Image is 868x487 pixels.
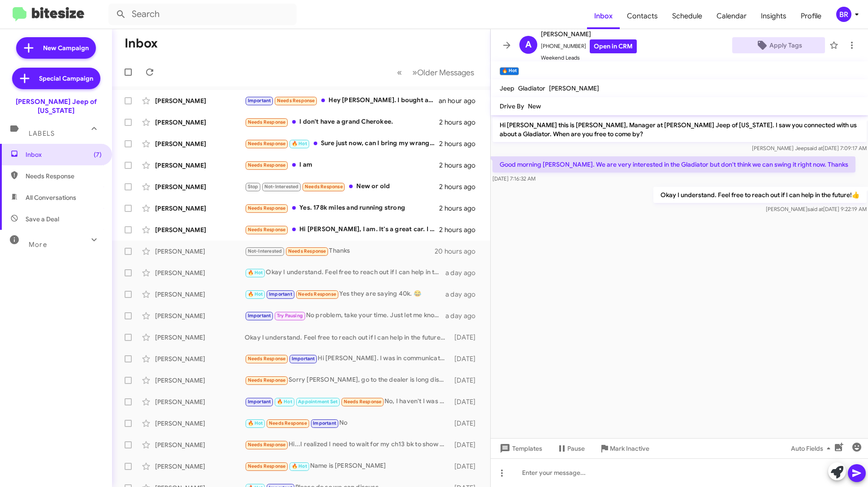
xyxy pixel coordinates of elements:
span: said at [807,206,823,212]
div: a day ago [445,311,483,320]
button: BR [829,7,858,22]
div: [DATE] [449,333,483,342]
div: Sure just now, can I bring my wrangler up [DATE] afternoon for you to look at it? [245,138,439,149]
span: [PERSON_NAME] [549,84,599,92]
span: Needs Response [248,141,286,147]
a: Inbox [587,3,620,29]
div: [PERSON_NAME] [155,311,245,320]
span: 🔥 Hot [292,463,307,469]
span: New Campaign [43,43,89,52]
span: Weekend Leads [541,53,637,62]
div: a day ago [445,268,483,277]
span: Important [248,399,271,405]
a: Special Campaign [12,68,100,89]
span: Needs Response [344,399,382,405]
span: Needs Response [305,184,343,190]
div: No [245,418,449,428]
small: 🔥 Hot [500,67,519,75]
div: [DATE] [449,354,483,363]
div: a day ago [445,290,483,299]
div: [PERSON_NAME] [155,333,245,342]
span: Important [248,98,271,103]
span: Not-Interested [248,248,282,254]
div: [PERSON_NAME] [155,182,245,191]
a: Open in CRM [590,39,637,53]
span: Needs Response [288,248,326,254]
button: Auto Fields [784,440,841,457]
div: 2 hours ago [439,139,483,148]
span: Important [248,313,271,319]
span: Jeep [500,84,514,92]
span: Apply Tags [769,37,802,53]
div: [PERSON_NAME] [155,96,245,105]
span: Try Pausing [277,313,303,319]
div: Yes. 178k miles and running strong [245,203,439,213]
div: [PERSON_NAME] [155,376,245,385]
div: I don't have a grand Cherokee. [245,117,439,127]
p: Hi [PERSON_NAME] this is [PERSON_NAME], Manager at [PERSON_NAME] Jeep of [US_STATE]. I saw you co... [492,117,867,142]
span: Calendar [709,3,754,29]
div: I am [245,160,439,170]
div: [PERSON_NAME] [155,462,245,471]
span: [PERSON_NAME] Jeep [DATE] 7:09:17 AM [751,145,866,151]
div: [PERSON_NAME] [155,225,245,234]
div: [PERSON_NAME] [155,204,245,213]
div: 2 hours ago [439,161,483,170]
span: Not-Interested [264,184,299,190]
div: [DATE] [449,440,483,449]
div: [DATE] [449,462,483,471]
h1: Inbox [125,36,158,51]
div: Okay I understand. Feel free to reach out if I can help in the future!👍 [245,333,449,342]
span: Needs Response [248,119,286,125]
span: Pause [567,440,585,457]
div: [PERSON_NAME] [155,354,245,363]
div: New or old [245,181,439,192]
span: A [525,38,531,52]
a: New Campaign [16,37,96,59]
span: » [412,67,417,78]
span: 🔥 Hot [248,291,263,297]
span: 🔥 Hot [248,420,263,426]
span: More [29,241,47,249]
span: Important [269,291,292,297]
span: Needs Response [277,98,315,103]
span: Needs Response [248,463,286,469]
div: Hi [PERSON_NAME], I am. It's a great car. I think I really want to keep it, but I suppose I'd be ... [245,224,439,235]
span: 🔥 Hot [277,399,292,405]
div: 2 hours ago [439,225,483,234]
div: [PERSON_NAME] [155,419,245,428]
span: Needs Response [269,420,307,426]
button: Apply Tags [732,37,825,53]
div: [PERSON_NAME] [155,247,245,256]
span: [DATE] 7:16:32 AM [492,175,535,182]
a: Schedule [665,3,709,29]
a: Contacts [620,3,665,29]
div: Yes they are saying 40k. 😂 [245,289,445,299]
div: [DATE] [449,397,483,406]
div: Hey [PERSON_NAME]. I bought a used 2021 jeep back in November. Nit really looking to upgrade at t... [245,95,439,106]
span: Needs Response [298,291,336,297]
div: Name is [PERSON_NAME] [245,461,449,471]
div: [PERSON_NAME] [155,268,245,277]
div: No problem, take your time. Just let me know when you're ready to schedule a visit. Wishing your ... [245,310,445,321]
span: Needs Response [26,172,102,181]
button: Pause [549,440,592,457]
span: Needs Response [248,377,286,383]
div: 2 hours ago [439,118,483,127]
span: (7) [94,150,102,159]
div: Thanks [245,246,435,256]
div: [PERSON_NAME] [155,397,245,406]
span: Insights [754,3,794,29]
span: [PERSON_NAME] [541,29,637,39]
span: Auto Fields [791,440,834,457]
span: Needs Response [248,205,286,211]
span: Mark Inactive [610,440,649,457]
span: All Conversations [26,193,76,202]
div: 2 hours ago [439,182,483,191]
span: Needs Response [248,227,286,233]
div: No, I haven't I was denied the first time.. [245,396,449,407]
div: 20 hours ago [435,247,483,256]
